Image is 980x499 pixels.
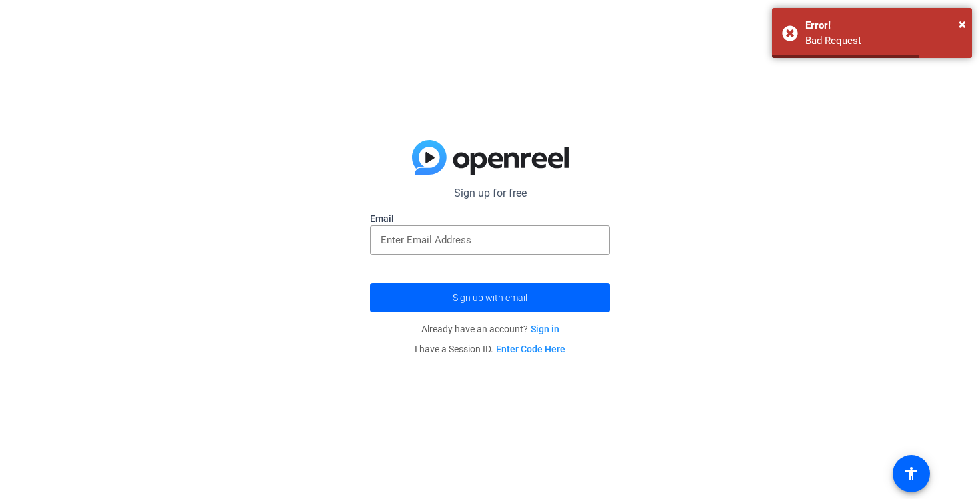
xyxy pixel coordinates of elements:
div: Error! [805,18,962,33]
img: blue-gradient.svg [412,140,569,175]
button: Close [959,14,966,34]
a: Enter Code Here [496,344,565,354]
span: Already have an account? [421,324,559,334]
div: Bad Request [805,33,962,49]
p: Sign up for free [370,185,610,201]
input: Enter Email Address [381,232,599,248]
a: Sign in [531,324,559,334]
button: Sign up with email [370,283,610,312]
span: I have a Session ID. [415,344,565,354]
label: Email [370,212,610,225]
mat-icon: accessibility [903,466,919,482]
span: × [959,16,966,32]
